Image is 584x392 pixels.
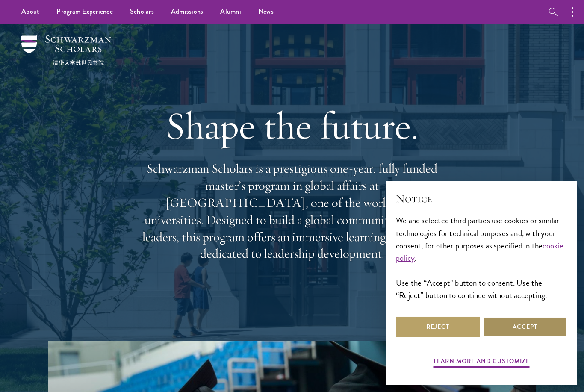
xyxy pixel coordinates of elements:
[434,356,530,369] button: Learn more and customize
[483,317,567,337] button: Accept
[396,239,564,264] a: cookie policy
[396,317,480,337] button: Reject
[138,160,446,262] p: Schwarzman Scholars is a prestigious one-year, fully funded master’s program in global affairs at...
[138,102,446,150] h1: Shape the future.
[21,35,111,65] img: Schwarzman Scholars
[396,192,567,206] h2: Notice
[396,214,567,301] div: We and selected third parties use cookies or similar technologies for technical purposes and, wit...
